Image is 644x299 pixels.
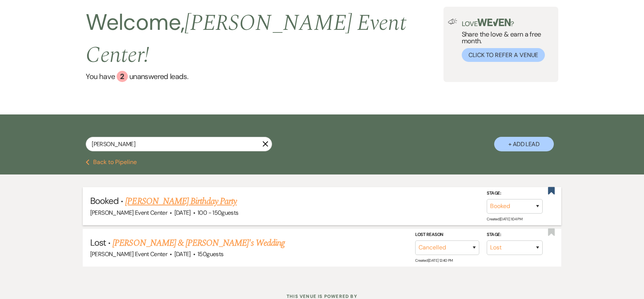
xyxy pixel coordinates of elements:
[113,236,285,250] a: [PERSON_NAME] & [PERSON_NAME]'s Wedding
[90,195,119,207] span: Booked
[462,48,545,62] button: Click to Refer a Venue
[86,71,443,82] a: You have 2 unanswered leads.
[117,71,128,82] div: 2
[86,6,406,72] span: [PERSON_NAME] Event Center !
[462,19,554,27] p: Love ?
[86,7,443,71] h2: Welcome,
[86,159,137,165] button: Back to Pipeline
[86,137,272,151] input: Search by name, event date, email address or phone number
[125,195,237,208] a: [PERSON_NAME] Birthday Party
[174,209,191,217] span: [DATE]
[487,231,543,239] label: Stage:
[477,19,511,26] img: weven-logo-green.svg
[198,209,238,217] span: 100 - 150 guests
[448,19,457,25] img: loud-speaker-illustration.svg
[174,250,191,258] span: [DATE]
[487,217,522,221] span: Created: [DATE] 1:04 PM
[198,250,223,258] span: 150 guests
[415,231,479,239] label: Lost Reason
[457,19,554,62] div: Share the love & earn a free month.
[90,250,167,258] span: [PERSON_NAME] Event Center
[415,258,452,263] span: Created: [DATE] 12:40 PM
[90,237,106,248] span: Lost
[487,189,543,198] label: Stage:
[494,137,554,151] button: + Add Lead
[90,209,167,217] span: [PERSON_NAME] Event Center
